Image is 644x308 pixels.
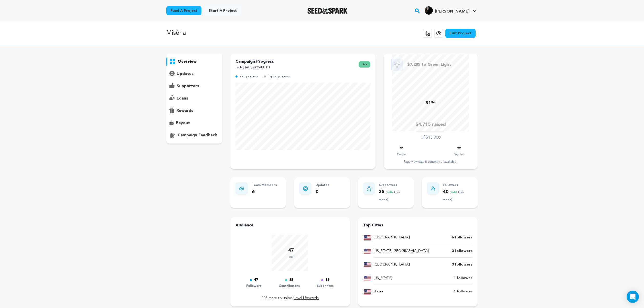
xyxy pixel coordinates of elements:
[235,295,345,301] p: 203 more to unlock
[373,235,410,241] p: [GEOGRAPHIC_DATA]
[252,188,277,196] p: 6
[457,146,461,152] p: 22
[166,58,222,66] button: overview
[424,5,478,16] span: Camila G.'s Profile
[307,8,348,14] img: Seed&Spark Logo Dark Mode
[307,8,348,14] a: Seed&Spark Homepage
[316,182,329,188] p: Updates
[235,65,274,71] p: Ends [DATE] 9:02AM PDT
[166,29,186,38] p: Miséria
[454,289,473,295] p: 1 follower
[387,191,394,194] span: +36
[379,182,409,188] p: Supporters
[452,235,473,241] p: 6 followers
[379,191,400,201] span: ( this week)
[252,182,277,188] p: Team Members
[363,222,473,228] h4: Top Cities
[254,277,258,283] p: 47
[373,262,410,268] p: [GEOGRAPHIC_DATA]
[435,9,469,14] span: [PERSON_NAME]
[443,191,464,201] span: ( this week)
[454,152,464,157] p: Days Left
[424,5,478,15] a: Camila G.'s Profile
[176,108,193,114] p: rewards
[289,277,293,283] p: 35
[373,248,429,254] p: [US_STATE][GEOGRAPHIC_DATA]
[454,275,473,281] p: 1 follower
[389,160,473,164] div: Page view data is currently unavailable.
[205,6,241,15] a: Start a project
[166,94,222,103] button: loans
[246,283,262,289] p: Followers
[373,275,392,281] p: [US_STATE]
[268,74,289,80] p: Typical progress
[425,6,433,15] img: Mila.jpg
[178,59,197,65] p: overview
[166,82,222,90] button: supporters
[316,188,329,196] p: 0
[177,95,188,102] p: loans
[166,107,222,115] button: rewards
[166,70,222,78] button: updates
[294,296,319,300] a: Level I Rewards
[177,83,199,89] p: supporters
[445,29,476,38] a: Edit Project
[288,254,294,259] p: total
[400,146,403,152] p: 36
[178,132,217,138] p: campaign feedback
[451,191,458,194] span: +43
[443,182,473,188] p: Followers
[373,289,383,295] p: Union
[452,248,473,254] p: 3 followers
[627,291,639,303] div: Open Intercom Messenger
[166,6,201,15] a: Fund a project
[397,152,406,157] p: Pledges
[325,277,329,283] p: 15
[421,135,441,141] p: of $15,000
[425,100,436,107] p: 31%
[235,222,345,228] h4: Audience
[452,262,473,268] p: 3 followers
[359,61,370,68] span: live
[425,6,469,15] div: Camila G.'s Profile
[379,188,409,203] p: 35
[317,283,334,289] p: Super fans
[166,119,222,127] button: payout
[166,131,222,139] button: campaign feedback
[176,120,190,126] p: payout
[443,188,473,203] p: 40
[177,71,194,77] p: updates
[235,59,274,65] p: Campaign Progress
[240,74,258,80] p: Your progress
[288,247,294,254] p: 47
[279,283,300,289] p: Contributors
